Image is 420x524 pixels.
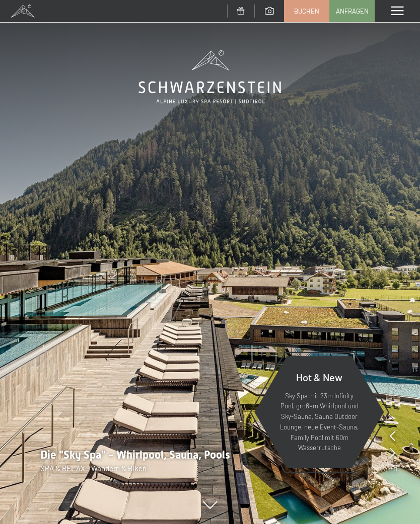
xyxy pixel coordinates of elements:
[390,463,393,474] span: /
[40,449,230,461] span: Die "Sky Spa" - Whirlpool, Sauna, Pools
[285,1,329,22] a: Buchen
[387,463,390,474] span: 1
[330,1,374,22] a: Anfragen
[336,7,369,16] span: Anfragen
[254,356,385,469] a: Hot & New Sky Spa mit 23m Infinity Pool, großem Whirlpool und Sky-Sauna, Sauna Outdoor Lounge, ne...
[296,371,342,383] span: Hot & New
[393,463,397,474] span: 8
[294,7,319,16] span: Buchen
[40,464,147,473] span: SPA & RELAX - Wandern & Biken
[279,391,360,454] p: Sky Spa mit 23m Infinity Pool, großem Whirlpool und Sky-Sauna, Sauna Outdoor Lounge, neue Event-S...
